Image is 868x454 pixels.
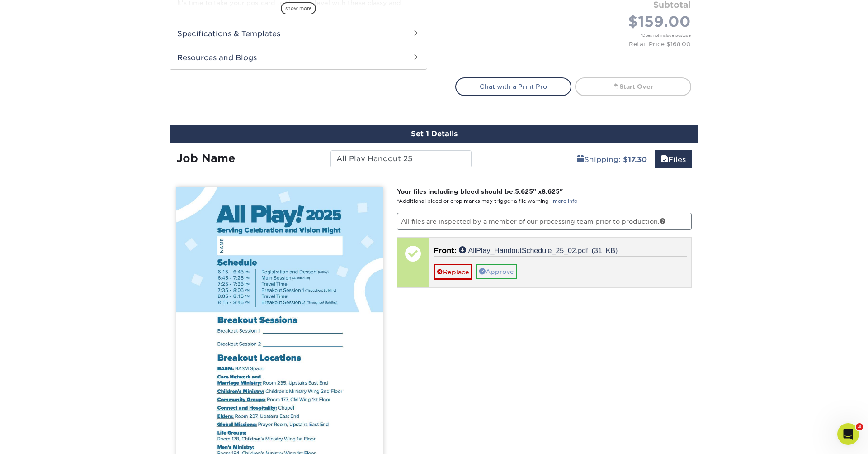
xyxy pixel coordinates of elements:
strong: Job Name [176,152,235,165]
span: show more [281,2,316,14]
a: Approve [476,264,517,279]
a: more info [553,198,577,204]
span: Front: [434,246,457,255]
h2: Specifications & Templates [170,22,427,45]
span: files [661,155,668,164]
a: Shipping: $17.30 [571,150,653,168]
a: Replace [434,264,472,280]
h2: Resources and Blogs [170,46,427,69]
iframe: Google Customer Reviews [2,426,77,451]
iframe: Intercom live chat [837,423,859,445]
span: 8.625 [542,188,560,195]
b: : $17.30 [618,155,647,164]
a: Start Over [575,77,691,96]
div: Set 1 Details [170,125,698,143]
strong: Your files including bleed should be: " x " [397,188,563,195]
p: All files are inspected by a member of our processing team prior to production. [397,213,692,230]
a: Files [655,150,692,168]
a: Chat with a Print Pro [455,77,571,96]
span: 5.625 [515,188,533,195]
a: AllPlay_HandoutSchedule_25_02.pdf (31 KB) [459,246,618,253]
span: shipping [577,155,584,164]
span: 3 [856,423,863,430]
small: *Additional bleed or crop marks may trigger a file warning – [397,198,577,204]
input: Enter a job name [330,150,471,167]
